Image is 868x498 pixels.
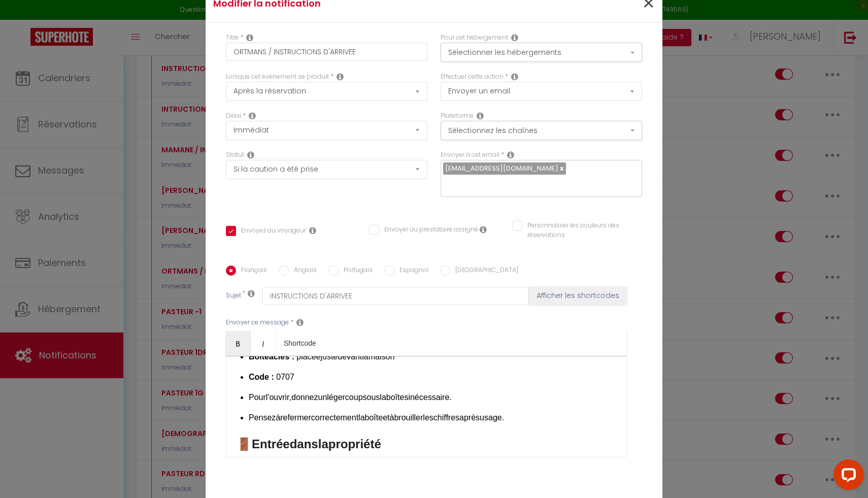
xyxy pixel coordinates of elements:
i: This Rental [511,34,518,42]
span: usage. [480,413,504,422]
span: placée [296,352,320,361]
button: Afficher les shortcodes [529,287,627,305]
span: propriété [328,437,381,451]
span: l'ouvrir, [266,393,291,402]
button: Sélectionner les hébergements [441,43,642,62]
span: après [459,413,480,422]
label: Anglais [289,265,317,277]
span: chiffres [433,413,459,422]
span: la [380,393,386,402]
label: Lorsque cet événement se produit [226,72,329,82]
i: Event Occur [337,73,344,81]
i: Action Time [249,112,256,120]
span: Pour [249,393,266,402]
label: Portugais [339,265,373,277]
span: refermer [280,413,311,422]
i: Recipient [507,151,514,159]
span: coup [345,393,363,402]
span: et [383,413,389,422]
span: boîte [365,413,383,422]
iframe: LiveChat chat widget [825,455,868,498]
span: boîte [386,393,405,402]
span: la [358,413,364,422]
span: à [269,352,274,361]
i: Envoyer au prestataire si il est assigné [480,225,487,234]
button: Sélectionnez les chaînes [441,121,642,140]
span: léger [327,393,345,402]
span: [EMAIL_ADDRESS][DOMAIN_NAME] [445,163,558,173]
span: 🚪 [237,437,252,451]
i: Booking status [247,151,254,159]
label: Statut [226,150,244,160]
span: à [390,413,394,422]
i: Subject [248,289,255,297]
label: Plateforme [441,111,474,121]
label: Envoyer ce message [226,318,289,327]
span: sous [363,393,380,402]
a: Bold [226,331,251,355]
a: Italic [251,331,276,355]
span: clés : [274,352,294,361]
span: Entrée [252,437,290,451]
a: Shortcode [276,331,324,355]
span: 0707 [276,373,294,381]
div: ​ [226,356,627,457]
strong: Code : [249,373,274,381]
span: la [362,352,368,361]
i: Action Type [511,73,518,81]
label: Français [236,265,267,277]
span: devant [338,352,362,361]
span: la [318,437,328,451]
span: les [423,413,433,422]
label: Sujet [226,291,241,302]
i: Message [296,318,304,326]
span: à [276,413,280,422]
span: brouiller [394,413,423,422]
span: juste [320,352,338,361]
span: Boîte [249,352,269,361]
span: nécessaire. [410,393,452,402]
span: maison [369,352,395,361]
span: Pensez [249,413,276,422]
label: Titre [226,33,239,43]
label: Effectuer cette action [441,72,504,82]
span: correctement [311,413,358,422]
span: donnez [291,393,318,402]
label: Pour cet hébergement [441,33,508,43]
i: Title [246,34,253,42]
span: si [404,393,410,402]
span: un [318,393,327,402]
label: [GEOGRAPHIC_DATA] [450,265,518,277]
i: Action Channel [477,112,484,120]
span: dans [290,437,318,451]
label: Délai [226,111,241,121]
i: Envoyer au voyageur [309,226,316,235]
label: Espagnol [394,265,428,277]
label: Envoyer à cet email [441,150,499,160]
